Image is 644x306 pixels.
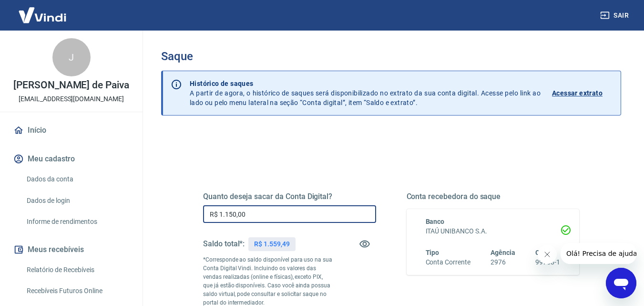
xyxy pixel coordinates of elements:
img: Vindi [11,0,73,30]
span: Olá! Precisa de ajuda? [6,7,80,14]
button: Sair [598,7,633,24]
p: Histórico de saques [190,79,541,88]
h6: 99758-1 [535,257,560,267]
span: Banco [426,218,445,225]
div: J [52,38,91,76]
a: Dados da conta [23,169,131,189]
a: Relatório de Recebíveis [23,260,131,280]
iframe: Mensagem da empresa [561,243,636,264]
h3: Saque [161,50,621,63]
h5: Saldo total*: [203,239,245,249]
h5: Conta recebedora do saque [407,192,580,201]
p: R$ 1.559,49 [254,239,289,249]
p: [PERSON_NAME] de Paiva [13,80,129,90]
h6: Conta Corrente [426,257,470,267]
iframe: Botão para abrir a janela de mensagens [606,268,636,298]
a: Acessar extrato [552,79,613,107]
button: Meu cadastro [11,148,131,169]
a: Recebíveis Futuros Online [23,281,131,301]
a: Informe de rendimentos [23,212,131,232]
p: [EMAIL_ADDRESS][DOMAIN_NAME] [19,94,124,104]
iframe: Fechar mensagem [538,245,557,264]
h6: ITAÚ UNIBANCO S.A. [426,226,561,236]
a: Dados de login [23,191,131,211]
a: Início [11,120,131,141]
span: Conta [535,249,553,256]
h6: 2976 [491,257,515,267]
span: Tipo [426,249,440,256]
p: A partir de agora, o histórico de saques será disponibilizado no extrato da sua conta digital. Ac... [190,79,541,107]
h5: Quanto deseja sacar da Conta Digital? [203,192,376,201]
span: Agência [491,249,515,256]
p: Acessar extrato [552,88,603,98]
button: Meus recebíveis [11,239,131,260]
